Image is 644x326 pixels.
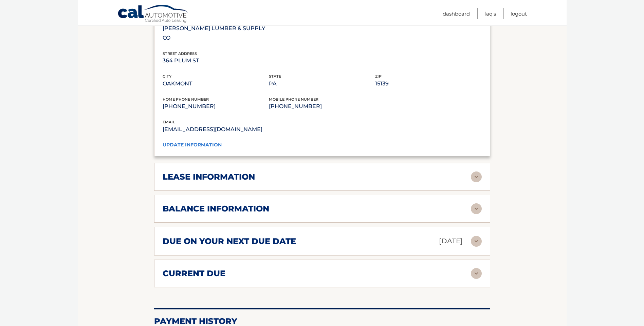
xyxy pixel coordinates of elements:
p: 15139 [375,79,481,88]
h2: due on your next due date [163,236,296,246]
a: Cal Automotive [117,4,189,24]
p: [PERSON_NAME] LUMBER & SUPPLY CO [163,24,269,43]
h2: current due [163,268,225,279]
span: zip [375,74,382,79]
span: street address [163,51,197,56]
h2: lease information [163,172,255,182]
p: [PHONE_NUMBER] [163,102,269,111]
span: home phone number [163,97,209,102]
img: accordion-rest.svg [471,171,482,182]
p: 364 PLUM ST [163,56,269,65]
span: email [163,120,175,124]
span: mobile phone number [269,97,318,102]
img: accordion-rest.svg [471,203,482,214]
a: Logout [511,8,527,19]
a: Dashboard [443,8,470,19]
img: accordion-rest.svg [471,236,482,247]
a: FAQ's [484,8,496,19]
p: OAKMONT [163,79,269,88]
p: [PHONE_NUMBER] [269,102,375,111]
p: [DATE] [439,235,463,247]
span: city [163,74,171,79]
p: PA [269,79,375,88]
p: [EMAIL_ADDRESS][DOMAIN_NAME] [163,125,322,134]
a: update information [163,142,222,148]
img: accordion-rest.svg [471,268,482,279]
h2: balance information [163,204,269,214]
span: state [269,74,281,79]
